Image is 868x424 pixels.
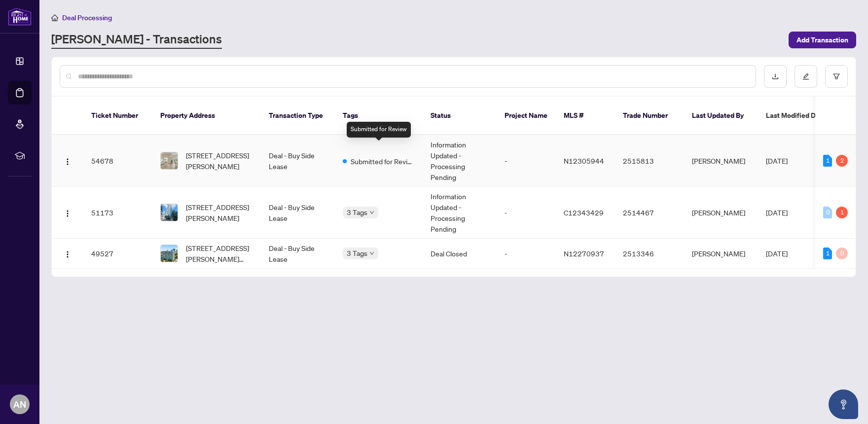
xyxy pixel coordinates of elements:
[564,208,604,217] span: C12343429
[261,135,335,187] td: Deal - Buy Side Lease
[684,97,758,135] th: Last Updated By
[684,239,758,269] td: [PERSON_NAME]
[615,187,684,239] td: 2514467
[351,156,415,167] span: Submitted for Review
[836,247,848,259] div: 0
[615,97,684,135] th: Trade Number
[83,97,152,135] th: Ticket Number
[423,97,497,135] th: Status
[261,187,335,239] td: Deal - Buy Side Lease
[83,187,152,239] td: 51173
[497,239,556,269] td: -
[836,207,848,218] div: 1
[152,97,261,135] th: Property Address
[51,31,222,49] a: [PERSON_NAME] - Transactions
[823,155,832,167] div: 1
[64,158,72,166] img: Logo
[83,135,152,187] td: 54678
[186,202,253,223] span: [STREET_ADDRESS][PERSON_NAME]
[825,65,848,88] button: filter
[335,97,423,135] th: Tags
[802,73,809,80] span: edit
[758,97,847,135] th: Last Modified Date
[615,135,684,187] td: 2515813
[497,97,556,135] th: Project Name
[836,155,848,167] div: 2
[796,32,848,48] span: Add Transaction
[766,208,788,217] span: [DATE]
[347,207,367,218] span: 3 Tags
[764,65,787,88] button: download
[261,239,335,269] td: Deal - Buy Side Lease
[823,247,832,259] div: 1
[795,65,817,88] button: edit
[369,210,374,215] span: down
[60,246,75,261] button: Logo
[186,243,253,264] span: [STREET_ADDRESS][PERSON_NAME][PERSON_NAME]
[62,13,112,22] span: Deal Processing
[261,97,335,135] th: Transaction Type
[684,135,758,187] td: [PERSON_NAME]
[564,249,604,258] span: N12270937
[8,7,32,26] img: logo
[766,249,788,258] span: [DATE]
[497,187,556,239] td: -
[83,239,152,269] td: 49527
[369,251,374,256] span: down
[766,156,788,165] span: [DATE]
[789,32,856,48] button: Add Transaction
[423,187,497,239] td: Information Updated - Processing Pending
[423,239,497,269] td: Deal Closed
[347,247,367,259] span: 3 Tags
[766,110,826,121] span: Last Modified Date
[823,207,832,218] div: 0
[64,250,72,258] img: Logo
[423,135,497,187] td: Information Updated - Processing Pending
[684,187,758,239] td: [PERSON_NAME]
[64,210,72,217] img: Logo
[60,205,75,220] button: Logo
[161,245,178,262] img: thumbnail-img
[833,73,840,80] span: filter
[13,397,26,411] span: AN
[60,153,75,169] button: Logo
[556,97,615,135] th: MLS #
[497,135,556,187] td: -
[51,14,58,21] span: home
[829,389,858,419] button: Open asap
[161,152,178,169] img: thumbnail-img
[564,156,604,165] span: N12305944
[615,239,684,269] td: 2513346
[186,150,253,172] span: [STREET_ADDRESS][PERSON_NAME]
[161,204,178,221] img: thumbnail-img
[347,122,411,138] div: Submitted for Review
[772,73,779,80] span: download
